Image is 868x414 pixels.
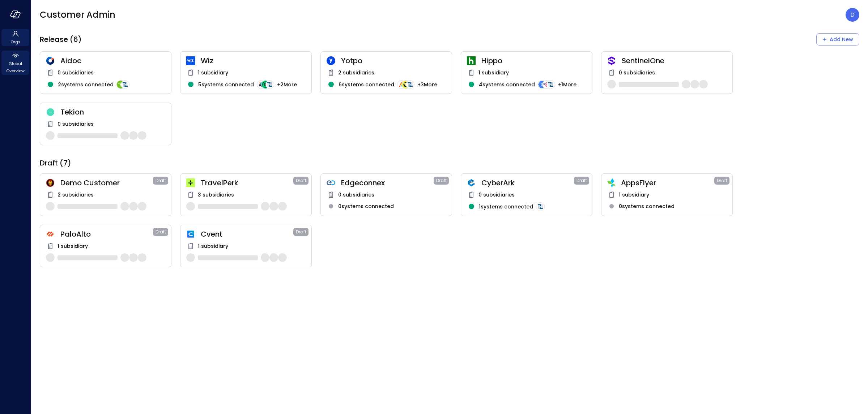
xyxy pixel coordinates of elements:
[201,178,293,187] span: TravelPerk
[417,81,437,89] span: + 3 More
[296,228,306,236] span: Draft
[830,35,853,44] div: Add New
[478,69,509,77] span: 1 subsidiary
[479,81,535,89] span: 4 systems connected
[401,80,410,89] img: integration-logo
[338,69,374,77] span: 2 subsidiaries
[397,80,406,89] img: integration-logo
[558,81,576,89] span: + 1 More
[467,56,476,65] img: ynjrjpaiymlkbkxtflmu
[481,56,586,65] span: Hippo
[622,56,727,65] span: SentinelOne
[816,33,859,46] div: Add New Organization
[538,80,546,89] img: integration-logo
[338,191,374,199] span: 0 subsidiaries
[621,178,714,187] span: AppsFlyer
[341,178,434,187] span: Edgeconnex
[546,80,555,89] img: integration-logo
[186,178,195,187] img: euz2wel6fvrjeyhjwgr9
[186,230,195,238] img: dffl40ddomgeofigsm5p
[60,229,153,239] span: PaloAlto
[121,80,129,89] img: integration-logo
[339,81,394,89] span: 6 systems connected
[607,178,615,187] img: zbmm8o9awxf8yv3ehdzf
[257,80,265,89] img: integration-logo
[46,108,55,116] img: dweq851rzgflucm4u1c8
[607,56,616,65] img: oujisyhxiqy1h0xilnqx
[201,56,306,65] span: Wiz
[58,81,114,89] span: 2 systems connected
[406,80,414,89] img: integration-logo
[116,80,125,89] img: integration-logo
[619,191,649,199] span: 1 subsidiary
[60,178,153,187] span: Demo Customer
[4,60,26,74] span: Global Overview
[58,120,94,128] span: 0 subsidiaries
[277,81,297,89] span: + 2 More
[261,80,270,89] img: integration-logo
[198,69,228,77] span: 1 subsidiary
[1,51,29,75] div: Global Overview
[156,228,166,236] span: Draft
[58,242,88,250] span: 1 subsidiary
[46,230,55,238] img: hs4uxyqbml240cwf4com
[481,178,574,187] span: CyberArk
[341,56,446,65] span: Yotpo
[619,69,655,77] span: 0 subsidiaries
[467,178,476,187] img: a5he5ildahzqx8n3jb8t
[46,178,55,187] img: scnakozdowacoarmaydw
[536,202,545,211] img: integration-logo
[717,177,727,184] span: Draft
[478,191,515,199] span: 0 subsidiaries
[479,203,533,211] span: 1 systems connected
[198,242,228,250] span: 1 subsidiary
[327,178,335,187] img: gkfkl11jtdpupy4uruhy
[186,56,195,65] img: cfcvbyzhwvtbhao628kj
[201,229,293,239] span: Cvent
[619,202,675,210] span: 0 systems connected
[265,80,274,89] img: integration-logo
[1,29,29,46] div: Orgs
[846,8,859,22] div: Dudu
[576,177,587,184] span: Draft
[40,158,71,168] span: Draft (7)
[10,38,21,46] span: Orgs
[60,56,165,65] span: Aidoc
[436,177,447,184] span: Draft
[156,177,166,184] span: Draft
[296,177,306,184] span: Draft
[338,202,394,210] span: 0 systems connected
[816,33,859,46] button: Add New
[198,81,254,89] span: 5 systems connected
[58,191,94,199] span: 2 subsidiaries
[198,191,234,199] span: 3 subsidiaries
[40,35,82,44] span: Release (6)
[850,10,855,19] p: D
[58,69,94,77] span: 0 subsidiaries
[46,56,55,65] img: hddnet8eoxqedtuhlo6i
[40,9,115,21] span: Customer Admin
[60,107,165,117] span: Tekion
[327,56,335,65] img: rosehlgmm5jjurozkspi
[542,80,551,89] img: integration-logo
